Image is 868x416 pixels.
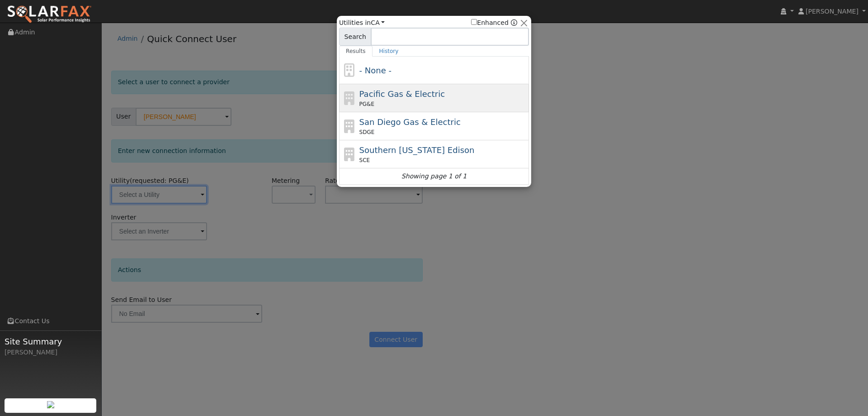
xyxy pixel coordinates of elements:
[5,348,97,357] div: [PERSON_NAME]
[471,18,517,28] span: Show enhanced providers
[47,401,54,408] img: retrieve
[511,19,517,26] a: Enhanced Providers
[371,19,385,26] a: CA
[401,172,467,181] i: Showing page 1 of 1
[359,156,370,164] span: SCE
[5,335,97,348] span: Site Summary
[471,18,509,28] label: Enhanced
[359,100,374,108] span: PG&E
[359,117,461,127] span: San Diego Gas & Electric
[339,18,385,28] span: Utilities in
[806,8,859,15] span: [PERSON_NAME]
[359,145,475,155] span: Southern [US_STATE] Edison
[471,19,477,25] input: Enhanced
[359,89,445,99] span: Pacific Gas & Electric
[339,46,373,57] a: Results
[339,28,371,46] span: Search
[359,128,375,136] span: SDGE
[359,66,392,75] span: - None -
[7,5,92,24] img: SolarFax
[373,46,406,57] a: History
